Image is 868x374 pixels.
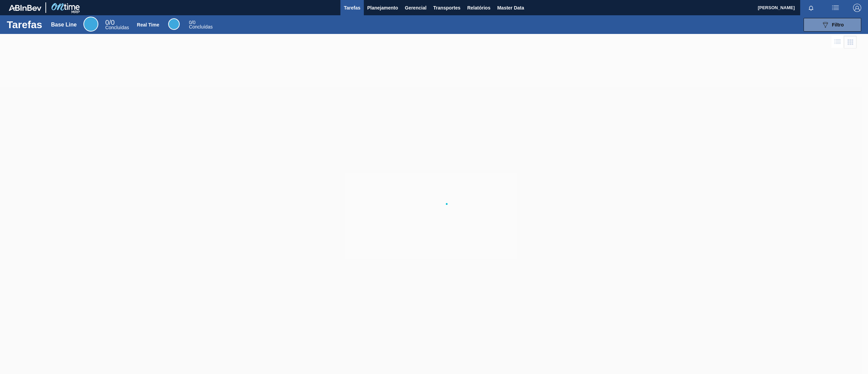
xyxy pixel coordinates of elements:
button: Filtro [804,18,861,32]
div: Real Time [189,20,213,29]
span: Transportes [433,4,460,12]
div: Base Line [105,20,129,30]
span: Concluídas [189,24,213,30]
h1: Tarefas [7,21,42,29]
img: TNhmsLtSVTkK8tSr43FrP2fwEKptu5GPRR3wAAAABJRU5ErkJggg== [9,5,41,11]
span: Tarefas [344,4,360,12]
span: / 0 [105,19,115,26]
span: Concluídas [105,25,129,30]
span: Master Data [497,4,524,12]
div: Base Line [83,17,98,32]
div: Base Line [51,22,77,28]
span: Gerencial [405,4,427,12]
span: Filtro [832,22,844,27]
div: Real Time [137,22,159,27]
img: Logout [853,4,861,12]
span: 0 [105,19,109,26]
span: / 0 [189,20,195,25]
span: 0 [189,20,192,25]
span: Relatórios [467,4,490,12]
button: Notificações [800,3,822,13]
div: Real Time [168,18,180,30]
span: Planejamento [367,4,398,12]
img: userActions [831,4,840,12]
